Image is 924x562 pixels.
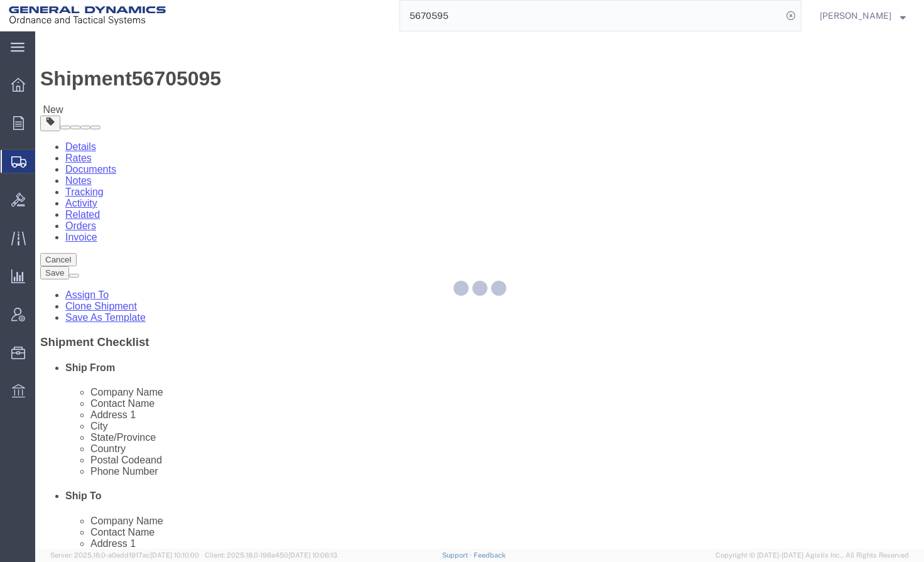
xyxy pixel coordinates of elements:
[50,551,199,559] span: Server: 2025.18.0-a0edd1917ac
[205,551,337,559] span: Client: 2025.18.0-198a450
[400,1,782,31] input: Search for shipment number, reference number
[442,551,474,559] a: Support
[820,9,891,23] span: Aaron Craig
[715,550,909,561] span: Copyright © [DATE]-[DATE] Agistix Inc., All Rights Reserved
[150,551,199,559] span: [DATE] 10:10:00
[9,6,166,25] img: logo
[819,8,906,23] button: [PERSON_NAME]
[474,551,506,559] a: Feedback
[288,551,337,559] span: [DATE] 10:06:13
